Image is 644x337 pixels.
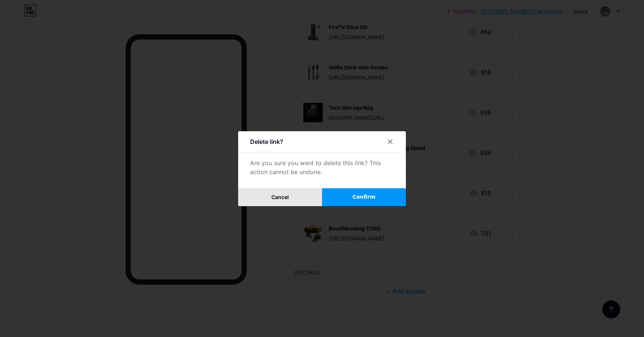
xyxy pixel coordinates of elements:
span: Cancel [271,194,289,200]
div: Are you sure you want to delete this link? This action cannot be undone. [250,158,394,176]
div: Delete link? [250,137,283,146]
button: Cancel [238,188,322,206]
span: Confirm [353,193,376,201]
button: Confirm [322,188,406,206]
